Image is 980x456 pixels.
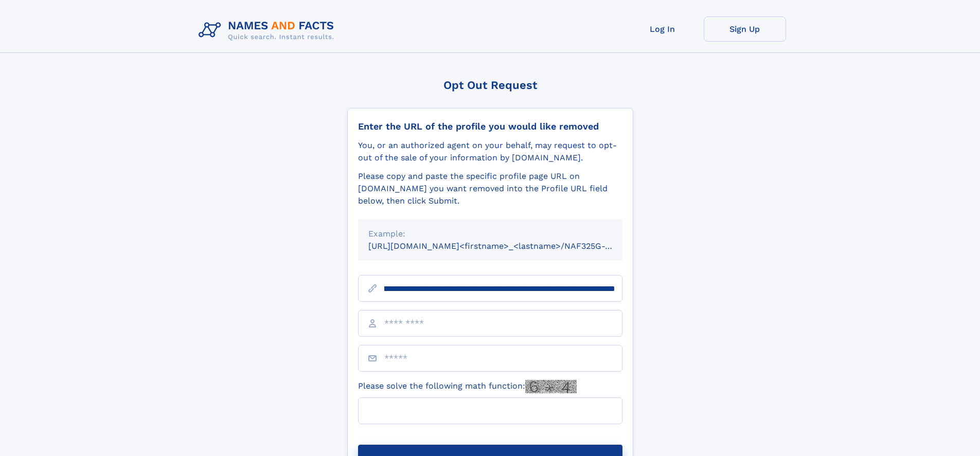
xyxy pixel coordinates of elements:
[194,16,343,44] img: Logo Names and Facts
[704,16,786,42] a: Sign Up
[358,121,622,132] div: Enter the URL of the profile you would like removed
[358,139,622,164] div: You, or an authorized agent on your behalf, may request to opt-out of the sale of your informatio...
[358,380,577,393] label: Please solve the following math function:
[368,241,642,251] small: [URL][DOMAIN_NAME]<firstname>_<lastname>/NAF325G-xxxxxxxx
[621,16,704,42] a: Log In
[358,170,622,207] div: Please copy and paste the specific profile page URL on [DOMAIN_NAME] you want removed into the Pr...
[347,79,633,92] div: Opt Out Request
[368,228,612,240] div: Example:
